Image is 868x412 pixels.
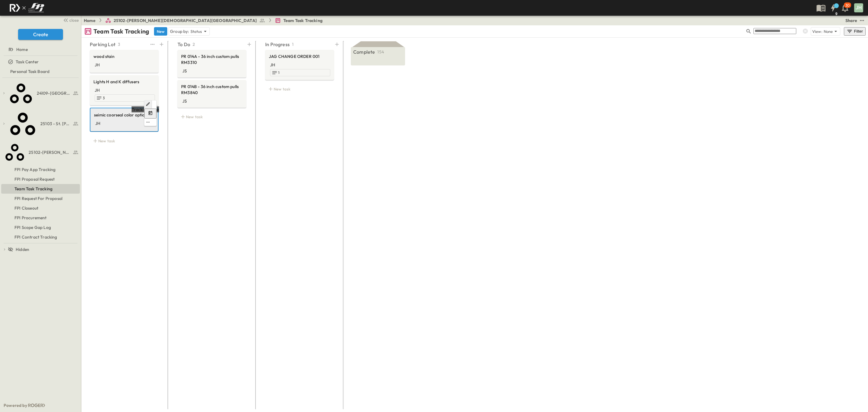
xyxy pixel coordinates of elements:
[845,3,850,8] p: 30
[154,27,167,36] button: New
[181,84,243,96] span: PR 014B - 36 inch custom pulls RM3840
[1,140,80,165] div: test
[1,108,80,140] div: test
[1,79,80,108] div: test
[29,149,71,155] span: 25102-Christ The Redeemer Anglican Church
[1,213,80,223] div: test
[144,119,152,126] button: edit
[16,46,28,52] span: Home
[278,70,279,75] span: 1
[1,67,80,76] div: test
[14,205,38,211] span: FPI Closeout
[90,41,115,48] p: Parking Lot
[270,62,275,68] div: JH
[149,40,156,49] button: test
[95,87,100,93] div: JH
[7,2,46,14] img: c8d7d1ed905e502e8f77bf7063faec64e13b34fdb1f2bdd94b0e311fc34f8000.png
[283,17,322,24] span: Team Task Tracking
[93,53,155,59] span: wood stain
[132,106,159,113] div: Tracking Date
[37,90,71,96] span: 24109-St. Teresa of Calcutta Parish Hall
[178,113,246,121] div: New task
[845,17,857,24] div: Share
[1,232,80,242] div: test
[170,28,189,34] p: Group by:
[18,29,63,40] button: Create
[812,29,822,34] p: View:
[103,96,105,100] span: 3
[95,120,100,126] div: JH
[377,49,384,55] p: 154
[1,165,80,174] div: test
[14,224,51,230] span: FPI Scope Gap Log
[114,17,257,24] span: 25102-[PERSON_NAME][DEMOGRAPHIC_DATA][GEOGRAPHIC_DATA]
[16,59,39,65] span: Task Center
[178,41,190,48] p: To Do
[854,3,863,12] div: JH
[182,98,187,104] div: JS
[1,203,80,213] div: test
[14,166,55,173] span: FPI Pay App Tracking
[95,62,100,68] div: JH
[265,41,290,48] p: In Progress
[14,215,47,221] span: FPI Procurement
[14,176,55,182] span: FPI Proposal Request
[292,41,294,47] p: 1
[90,137,159,145] div: New task
[14,234,57,240] span: FPI Contract Tracking
[858,17,866,24] button: test
[93,79,155,85] span: Lights H and K diffusers
[16,246,29,252] span: Hidden
[835,12,838,16] h6: 9
[190,28,202,34] p: Status
[353,48,375,55] p: Complete
[824,28,833,34] p: None
[181,53,243,65] span: PR 014A - 36 inch custom pulls RM3310
[1,174,80,184] div: test
[1,223,80,232] div: test
[1,184,80,194] div: test
[846,28,863,35] div: Filter
[93,27,149,36] p: Team Task Tracking
[84,17,326,24] nav: breadcrumbs
[1,194,80,203] div: test
[182,68,187,74] div: JS
[144,100,152,109] button: Edit
[269,53,330,59] span: JAG CHANGE ORDER 001
[265,85,334,93] div: New task
[118,41,120,47] p: 3
[193,41,195,47] p: 2
[10,68,49,74] span: Personal Task Board
[84,17,96,24] a: Home
[14,186,52,192] span: Team Task Tracking
[40,121,71,127] span: 25103 - St. [PERSON_NAME] Phase 2
[14,195,62,201] span: FPI Request For Proposal
[144,109,156,119] button: Tracking Date Menu
[69,17,79,23] span: close
[94,112,154,118] span: seimic coorseal color options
